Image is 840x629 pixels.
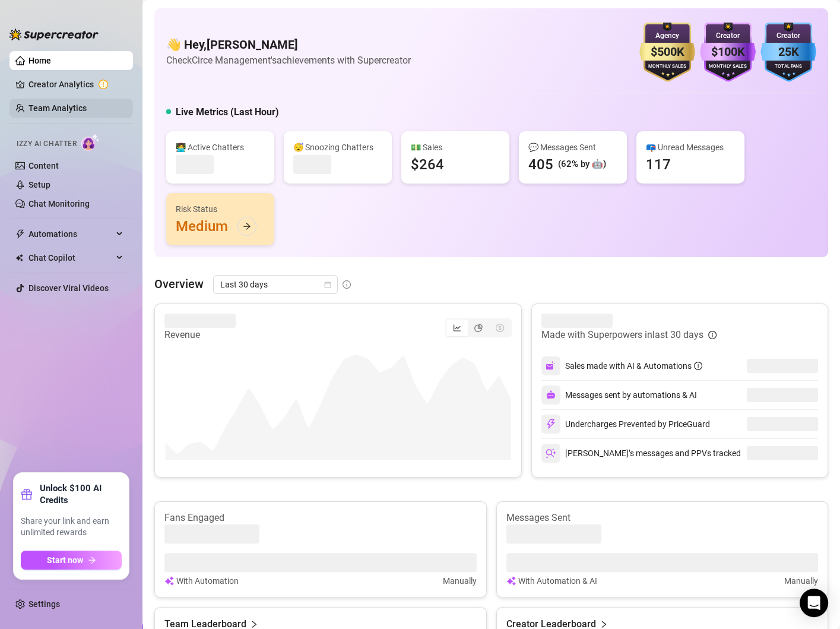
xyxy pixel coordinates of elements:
a: Team Analytics [28,103,87,113]
a: Discover Viral Videos [28,283,109,293]
span: info-circle [694,362,702,370]
article: Messages Sent [506,511,819,524]
span: arrow-right [88,556,96,564]
div: 👩‍💻 Active Chatters [176,141,265,154]
img: Chat Copilot [15,254,23,262]
div: Agency [639,30,695,42]
div: 25K [760,43,816,61]
div: Open Intercom Messenger [800,589,828,617]
img: svg%3e [546,390,556,400]
span: info-circle [708,331,717,339]
img: svg%3e [546,361,556,371]
div: Monthly Sales [639,63,695,71]
article: Check Circe Management's achievements with Supercreator [166,53,411,68]
a: Creator Analytics exclamation-circle [28,75,123,94]
span: Chat Copilot [28,248,113,267]
article: Manually [443,574,477,587]
span: line-chart [453,324,461,332]
a: Setup [28,180,50,189]
div: Messages sent by automations & AI [541,385,697,404]
span: gift [21,488,33,500]
div: Creator [700,30,756,42]
div: 117 [646,155,671,174]
strong: Unlock $100 AI Credits [40,482,122,506]
img: blue-badge-DgoSNQY1.svg [760,23,816,82]
div: Total Fans [760,63,816,71]
img: AI Chatter [81,134,100,151]
article: Fans Engaged [164,511,477,524]
h4: 👋 Hey, [PERSON_NAME] [166,36,411,53]
a: Home [28,56,51,65]
div: [PERSON_NAME]’s messages and PPVs tracked [541,444,741,463]
div: $500K [639,43,695,61]
button: Start nowarrow-right [21,551,122,570]
span: pie-chart [474,324,483,332]
article: Made with Superpowers in last 30 days [541,328,703,342]
div: Sales made with AI & Automations [565,359,702,372]
img: gold-badge-CigiZidd.svg [639,23,695,82]
img: svg%3e [546,419,556,429]
span: info-circle [343,280,351,289]
span: dollar-circle [496,324,504,332]
div: 405 [528,155,553,174]
div: 😴 Snoozing Chatters [293,141,382,154]
div: Monthly Sales [700,63,756,71]
article: Manually [784,574,818,587]
h5: Live Metrics (Last Hour) [176,105,279,119]
span: calendar [324,281,331,288]
img: svg%3e [546,448,556,459]
a: Settings [28,599,60,609]
a: Content [28,161,59,170]
article: With Automation [176,574,239,587]
div: 💵 Sales [411,141,500,154]
img: purple-badge-B9DA21FR.svg [700,23,756,82]
span: arrow-right [243,222,251,230]
span: Automations [28,225,113,244]
div: $100K [700,43,756,61]
div: 📪 Unread Messages [646,141,735,154]
div: (62% by 🤖) [558,157,606,172]
div: Risk Status [176,203,265,216]
div: $264 [411,155,444,174]
img: svg%3e [164,574,174,587]
img: logo-BBDzfeDw.svg [9,29,99,40]
img: svg%3e [506,574,516,587]
span: Start now [47,555,83,565]
span: Last 30 days [220,276,331,293]
div: Undercharges Prevented by PriceGuard [541,415,710,434]
article: Revenue [164,328,236,342]
span: thunderbolt [15,229,25,239]
div: segmented control [445,318,512,337]
span: Share your link and earn unlimited rewards [21,516,122,539]
article: With Automation & AI [518,574,597,587]
div: Creator [760,30,816,42]
span: Izzy AI Chatter [17,138,77,150]
div: 💬 Messages Sent [528,141,617,154]
article: Overview [154,275,204,293]
a: Chat Monitoring [28,199,90,208]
